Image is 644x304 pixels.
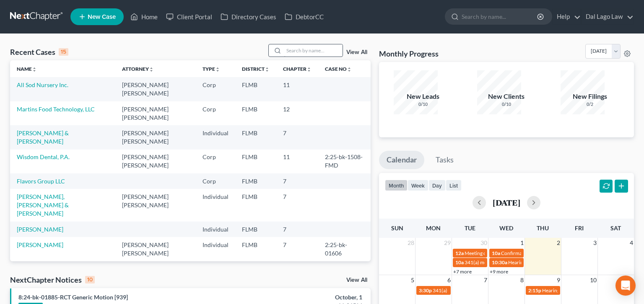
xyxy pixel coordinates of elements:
div: Open Intercom Messenger [615,276,636,296]
i: unfold_more [149,67,154,72]
span: Sun [391,224,403,232]
a: Districtunfold_more [242,66,270,72]
h2: [DATE] [493,198,520,207]
a: [PERSON_NAME] & [PERSON_NAME] [17,129,69,145]
td: FLMB [235,173,276,189]
td: Individual [196,189,235,221]
td: 12 [276,101,318,125]
span: 2 [556,238,561,248]
td: FLMB [235,149,276,173]
span: New Case [88,14,116,20]
div: 10 [85,276,95,283]
td: 2:25-bk-01606 [318,237,371,261]
span: 29 [443,238,452,248]
a: Typeunfold_more [203,66,220,72]
a: Chapterunfold_more [283,66,312,72]
td: 7 [276,261,318,285]
a: Wisdom Dental, P.A. [17,153,70,160]
td: FLMB [235,237,276,261]
td: [PERSON_NAME] [PERSON_NAME] [115,77,196,101]
span: Sat [610,224,621,232]
td: [PERSON_NAME] [PERSON_NAME] [115,149,196,173]
a: View All [346,277,367,283]
a: DebtorCC [280,9,328,24]
a: Attorneyunfold_more [122,66,154,72]
a: +7 more [453,268,472,275]
a: Flavors Group LLC [17,178,65,185]
a: Help [553,9,581,24]
td: [PERSON_NAME] [PERSON_NAME] [115,101,196,125]
i: unfold_more [306,67,312,72]
span: Hearing for [508,259,533,265]
td: FLMB [235,222,276,237]
div: New Filings [561,92,619,101]
td: 7 [276,222,318,237]
span: 5 [410,275,415,285]
td: FLMB [235,189,276,221]
div: 15 [59,48,68,56]
i: unfold_more [215,67,220,72]
a: Nameunfold_more [17,66,37,72]
div: 0/10 [394,101,452,108]
span: Wed [499,224,513,232]
td: 2:25-bk-01364 [318,261,371,285]
span: 11 [626,275,634,285]
span: 8 [519,275,525,285]
div: NextChapter Notices [10,275,95,285]
a: [PERSON_NAME] [17,226,63,233]
td: Individual [196,237,235,261]
span: 341(a) meeting for [PERSON_NAME] [465,259,545,265]
i: unfold_more [347,67,352,72]
span: Meeting of Creditors for [PERSON_NAME] [465,250,558,256]
div: New Leads [394,92,452,101]
td: Individual [196,222,235,237]
td: 11 [276,77,318,101]
td: Corp [196,101,235,125]
td: 7 [276,125,318,149]
span: 10a [455,259,464,265]
span: 4 [629,238,634,248]
div: New Clients [477,92,536,101]
span: Fri [575,224,584,232]
td: [PERSON_NAME] [PERSON_NAME] [115,125,196,149]
td: 11 [276,149,318,173]
span: 10:30a [492,259,507,265]
span: 9 [556,275,561,285]
td: Corp [196,261,235,285]
td: Corp [196,149,235,173]
a: [PERSON_NAME] [17,241,63,248]
td: 7 [276,237,318,261]
span: Thu [537,224,549,232]
a: Case Nounfold_more [325,66,352,72]
td: [PERSON_NAME] [PERSON_NAME] [115,261,196,285]
td: FLMB [235,261,276,285]
a: +9 more [490,268,508,275]
td: FLMB [235,125,276,149]
td: [PERSON_NAME] [PERSON_NAME] [115,189,196,221]
div: 0/2 [561,101,619,108]
span: 341(a) meeting for Wisdom Dental, P.A. [433,287,519,294]
h3: Monthly Progress [379,49,439,59]
span: 1 [519,238,525,248]
button: month [385,180,408,191]
td: 7 [276,173,318,189]
span: Mon [426,224,441,232]
i: unfold_more [265,67,270,72]
span: 2:15p [528,287,541,294]
span: 12a [455,250,464,256]
a: Calendar [379,151,424,169]
div: Recent Cases [10,47,68,57]
span: 30 [480,238,488,248]
td: FLMB [235,101,276,125]
span: 3:30p [419,287,432,294]
td: 7 [276,189,318,221]
span: 10a [492,250,500,256]
button: day [428,180,446,191]
td: [PERSON_NAME] [PERSON_NAME] [115,237,196,261]
span: 10 [589,275,597,285]
span: 3 [592,238,597,248]
i: unfold_more [32,67,37,72]
a: All Sod Nursery Inc. [17,81,68,88]
a: [PERSON_NAME], [PERSON_NAME] & [PERSON_NAME] [17,193,69,217]
a: Martins Food Technology, LLC [17,106,95,113]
